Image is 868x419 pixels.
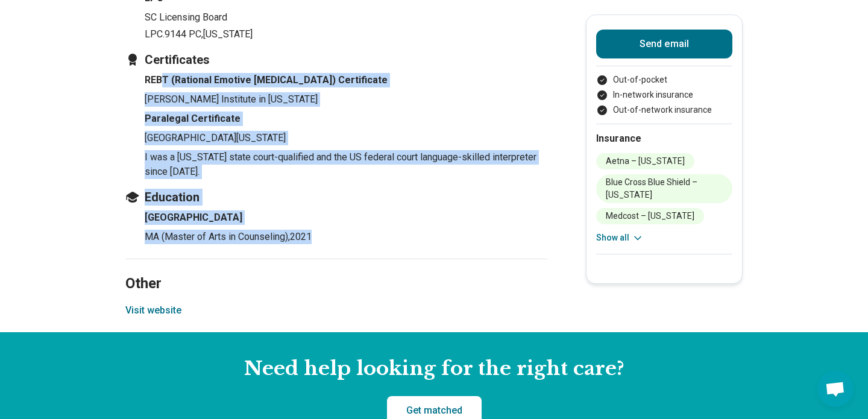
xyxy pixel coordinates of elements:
li: Out-of-pocket [596,74,732,86]
p: [PERSON_NAME] Institute in [US_STATE] [145,92,547,107]
button: Visit website [125,303,181,318]
li: Out-of-network insurance [596,104,732,116]
p: MA (Master of Arts in Counseling) , 2021 [145,230,547,244]
h2: Insurance [596,131,732,146]
p: SC Licensing Board [145,10,547,25]
li: Blue Cross Blue Shield – [US_STATE] [596,174,732,203]
li: Medcost – [US_STATE] [596,208,704,224]
button: Show all [596,232,644,244]
button: Send email [596,30,732,58]
h3: Education [125,189,547,206]
ul: Payment options [596,74,732,116]
li: Aetna – [US_STATE] [596,153,694,169]
p: [GEOGRAPHIC_DATA][US_STATE] [145,131,547,145]
h2: Other [125,245,547,294]
p: I was a [US_STATE] state court-qualified and the US federal court language-skilled interpreter si... [145,150,547,179]
div: Open chat [817,371,854,407]
p: LPC.9144 PC [145,27,547,42]
li: In-network insurance [596,89,732,101]
h2: Need help looking for the right care? [10,356,858,382]
h4: Paralegal Certificate [145,112,547,126]
h4: [GEOGRAPHIC_DATA] [145,210,547,225]
h4: REBT (Rational Emotive [MEDICAL_DATA]) Certificate [145,73,547,87]
span: , [US_STATE] [201,28,253,40]
h3: Certificates [125,51,547,68]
